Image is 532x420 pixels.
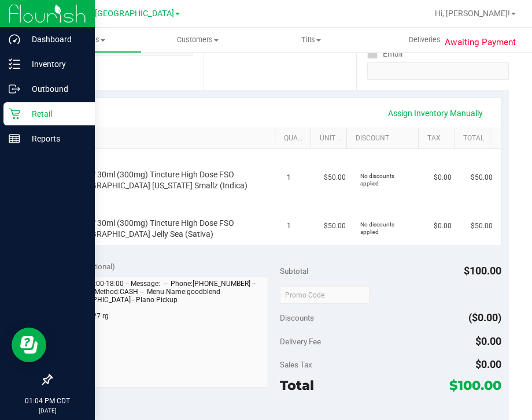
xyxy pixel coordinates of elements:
[9,58,20,70] inline-svg: Inventory
[320,134,342,143] a: Unit Price
[427,134,449,143] a: Tax
[20,32,90,46] p: Dashboard
[280,266,308,276] span: Subtotal
[360,221,394,235] span: No discounts applied
[142,35,254,45] span: Customers
[463,134,485,143] a: Total
[68,134,270,143] a: SKU
[368,28,482,52] a: Deliveries
[20,57,90,71] p: Inventory
[20,132,90,146] p: Reports
[475,335,501,347] span: $0.00
[280,377,314,393] span: Total
[20,107,90,121] p: Retail
[9,133,20,144] inline-svg: Reports
[367,46,402,62] label: Email
[255,35,367,45] span: Tills
[254,28,368,52] a: Tills
[434,221,452,232] span: $0.00
[435,9,510,18] span: Hi, [PERSON_NAME]!
[9,83,20,95] inline-svg: Outbound
[280,287,370,304] input: Promo Code
[393,35,456,45] span: Deliveries
[56,9,174,18] span: TX Austin [GEOGRAPHIC_DATA]
[356,134,413,143] a: Discount
[72,169,258,191] span: TX SW 30ml (300mg) Tincture High Dose FSO [GEOGRAPHIC_DATA] [US_STATE] Smallz (Indica)
[449,377,501,393] span: $100.00
[9,108,20,120] inline-svg: Retail
[280,360,312,369] span: Sales Tax
[464,265,501,277] span: $100.00
[468,311,501,324] span: ($0.00)
[324,221,346,232] span: $50.00
[20,82,90,96] p: Outbound
[471,221,493,232] span: $50.00
[5,396,90,406] p: 01:04 PM CDT
[434,172,452,183] span: $0.00
[9,34,20,45] inline-svg: Dashboard
[445,36,516,49] span: Awaiting Payment
[475,358,501,370] span: $0.00
[287,221,291,232] span: 1
[72,218,258,240] span: TX SW 30ml (300mg) Tincture High Dose FSO [GEOGRAPHIC_DATA] Jelly Sea (Sativa)
[360,173,394,187] span: No discounts applied
[284,134,306,143] a: Quantity
[280,337,321,346] span: Delivery Fee
[5,406,90,415] p: [DATE]
[280,307,314,328] span: Discounts
[287,172,291,183] span: 1
[380,103,490,123] a: Assign Inventory Manually
[324,172,346,183] span: $50.00
[141,28,254,52] a: Customers
[471,172,493,183] span: $50.00
[12,328,46,362] iframe: Resource center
